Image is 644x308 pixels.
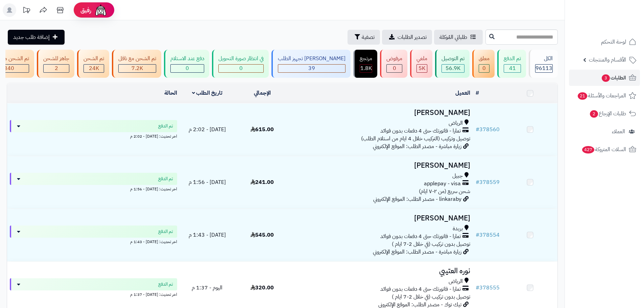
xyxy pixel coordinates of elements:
div: في انتظار صورة التحويل [218,55,264,63]
a: تاريخ الطلب [192,89,223,97]
div: جاهز للشحن [43,55,69,63]
a: [PERSON_NAME] تجهيز الطلب 39 [270,50,352,78]
h3: نوره العتيبي [292,267,470,275]
div: 0 [171,65,204,72]
a: تم الشحن 24K [76,50,111,78]
span: بريدة [453,225,463,233]
span: 39 [308,64,315,72]
div: [PERSON_NAME] تجهيز الطلب [278,55,345,63]
a: #378560 [476,125,500,134]
span: 7.2K [132,64,143,72]
div: 56920 [442,65,464,72]
div: دفع عند الاستلام [170,55,204,63]
span: [DATE] - 1:56 م [189,178,226,186]
span: شحن سريع (من ٢-٧ ايام) [419,187,470,195]
div: مرفوض [386,55,402,63]
div: 0 [479,65,489,72]
span: 1.8K [360,64,372,72]
div: الكل [535,55,553,63]
a: دفع عند الاستلام 0 [163,50,211,78]
span: زيارة مباشرة - مصدر الطلب: الموقع الإلكتروني [373,248,461,256]
span: السلات المتروكة [581,145,626,154]
a: تم التوصيل 56.9K [434,50,471,78]
span: المراجعات والأسئلة [577,91,626,100]
span: 21 [578,92,587,100]
a: جاهز للشحن 2 [35,50,76,78]
span: زيارة مباشرة - مصدر الطلب: الموقع الإلكتروني [373,142,461,150]
div: تم الشحن [84,55,104,63]
span: تمارا - فاتورتك حتى 4 دفعات بدون فوائد [380,127,461,135]
span: # [476,231,479,239]
div: 24026 [84,65,104,72]
img: ai-face.png [94,3,108,17]
a: إضافة طلب جديد [8,30,65,45]
a: تم الشحن مع ناقل 7.2K [111,50,163,78]
span: الرياض [449,278,463,285]
div: تم الشحن مع ناقل [118,55,156,63]
span: 3 [602,74,610,82]
span: رفيق [80,6,91,14]
a: ملغي 5K [409,50,434,78]
span: 5K [419,64,425,72]
h3: [PERSON_NAME] [292,162,470,169]
a: المراجعات والأسئلة21 [569,88,640,104]
div: 2 [44,65,69,72]
a: #378554 [476,231,500,239]
span: 41 [509,64,516,72]
span: توصيل وتركيب (التركيب خلال 4 ايام من استلام الطلب) [361,135,470,143]
a: طلباتي المُوكلة [434,30,483,45]
span: توصيل بدون تركيب (في خلال 2-7 ايام ) [392,293,470,301]
div: 39 [278,65,345,72]
a: في انتظار صورة التحويل 0 [211,50,270,78]
div: 4993 [417,65,427,72]
div: اخر تحديث: [DATE] - 1:37 م [10,290,177,298]
span: 56.9K [446,64,460,72]
a: الكل96113 [527,50,559,78]
div: اخر تحديث: [DATE] - 1:43 م [10,238,177,245]
span: تصدير الطلبات [398,33,427,41]
div: 0 [387,65,402,72]
span: # [476,284,479,292]
a: #378559 [476,178,500,186]
span: 0 [393,64,396,72]
div: اخر تحديث: [DATE] - 2:02 م [10,132,177,139]
span: تمارا - فاتورتك حتى 4 دفعات بدون فوائد [380,285,461,293]
button: تصفية [348,30,380,45]
a: لوحة التحكم [569,34,640,50]
span: [DATE] - 2:02 م [189,125,226,134]
span: 0 [482,64,486,72]
span: تم الدفع [158,123,173,129]
h3: [PERSON_NAME] [292,109,470,117]
a: الطلبات3 [569,70,640,86]
span: تم الدفع [158,281,173,288]
span: 2 [590,110,598,118]
span: طلباتي المُوكلة [439,33,467,41]
h3: [PERSON_NAME] [292,214,470,222]
span: لوحة التحكم [601,37,626,47]
div: اخر تحديث: [DATE] - 1:56 م [10,185,177,192]
span: الرياض [449,119,463,127]
div: تم الدفع [504,55,521,63]
a: طلبات الإرجاع2 [569,105,640,122]
span: توصيل بدون تركيب (في خلال 2-7 ايام ) [392,240,470,248]
span: 0 [186,64,189,72]
span: الأقسام والمنتجات [589,55,626,65]
span: جبيل [452,172,463,180]
div: 41 [504,65,521,72]
span: اليوم - 1:37 م [192,284,222,292]
div: ملغي [416,55,427,63]
a: العملاء [569,123,640,140]
span: [DATE] - 1:43 م [189,231,226,239]
div: 7222 [119,65,156,72]
a: تم الدفع 41 [496,50,527,78]
a: مرفوض 0 [379,50,409,78]
span: 545.00 [251,231,274,239]
a: السلات المتروكة427 [569,141,640,158]
span: applepay - visa [424,180,461,188]
span: linkaraby - مصدر الطلب: الموقع الإلكتروني [373,195,461,203]
a: تصدير الطلبات [382,30,432,45]
div: تم التوصيل [442,55,464,63]
span: 340 [4,64,14,72]
div: معلق [479,55,490,63]
div: 1836 [360,65,372,72]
